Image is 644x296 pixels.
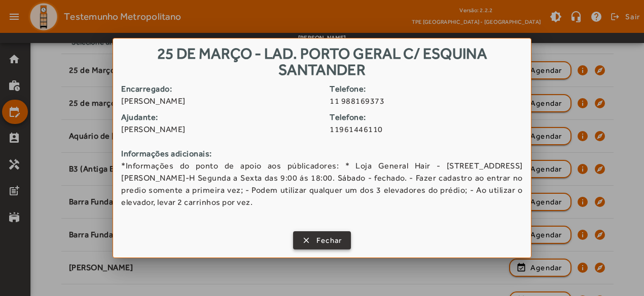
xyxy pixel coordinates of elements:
[330,83,530,95] strong: Telefone:
[330,111,530,123] strong: Telefone:
[121,95,322,107] span: [PERSON_NAME]
[121,160,523,208] span: *Informações do ponto de apoio aos públicadores: * Loja General Hair - [STREET_ADDRESS][PERSON_NA...
[293,231,351,249] button: Fechar
[113,38,531,82] h1: 25 de março - Lad. Porto Geral c/ Esquina Santander
[121,148,523,160] strong: Informações adicionais:
[121,111,322,123] strong: Ajudante:
[330,95,530,107] span: 11 988169373
[121,83,322,95] strong: Encarregado:
[316,235,342,246] span: Fechar
[121,123,322,136] span: [PERSON_NAME]
[330,123,530,136] span: 11961446110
